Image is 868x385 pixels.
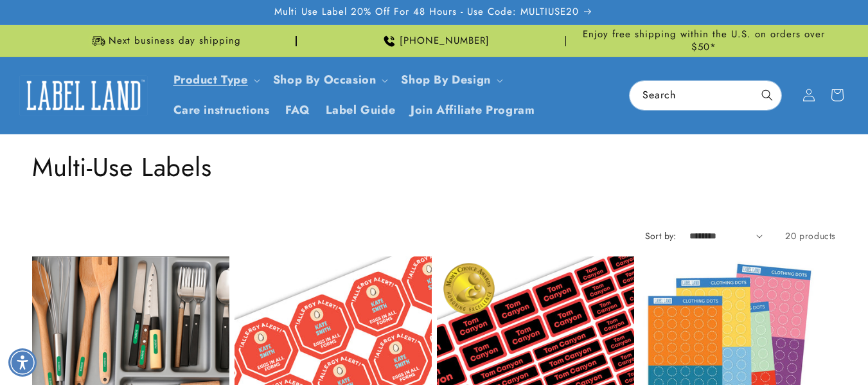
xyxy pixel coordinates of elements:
[411,103,535,118] span: Join Affiliate Program
[32,25,297,57] div: Announcement
[278,95,318,125] a: FAQ
[393,65,508,95] summary: Shop By Design
[753,81,781,109] button: Search
[265,65,394,95] summary: Shop By Occasion
[645,229,677,242] label: Sort by:
[598,325,855,372] iframe: Gorgias Floating Chat
[109,35,241,48] span: Next business day shipping
[400,35,490,48] span: [PHONE_NUMBER]
[326,103,396,118] span: Label Guide
[571,25,836,57] div: Announcement
[32,150,836,184] h1: Multi-Use Labels
[19,75,148,115] img: Label Land
[285,103,310,118] span: FAQ
[15,71,153,120] a: Label Land
[173,71,248,88] a: Product Type
[8,348,37,377] div: Accessibility Menu
[166,65,265,95] summary: Product Type
[403,95,542,125] a: Join Affiliate Program
[274,6,579,19] span: Multi Use Label 20% Off For 48 Hours - Use Code: MULTIUSE20
[571,28,836,53] span: Enjoy free shipping within the U.S. on orders over $50*
[302,25,567,57] div: Announcement
[785,229,836,242] span: 20 products
[166,95,278,125] a: Care instructions
[318,95,403,125] a: Label Guide
[401,71,490,88] a: Shop By Design
[273,73,376,87] span: Shop By Occasion
[173,103,270,118] span: Care instructions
